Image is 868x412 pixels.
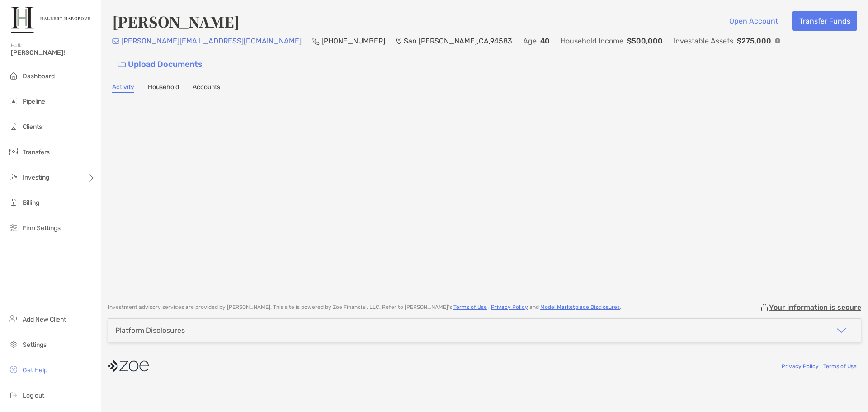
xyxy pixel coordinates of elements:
img: firm-settings icon [8,222,19,233]
span: Investing [23,174,49,181]
span: Transfers [23,148,50,156]
p: Investment advisory services are provided by [PERSON_NAME] . This site is powered by Zoe Financia... [108,304,621,311]
img: pipeline icon [8,95,19,106]
img: dashboard icon [8,70,19,81]
p: $500,000 [627,35,663,47]
span: Dashboard [23,72,55,80]
img: company logo [108,356,149,376]
img: billing icon [8,197,19,208]
span: Add New Client [23,316,66,323]
img: add_new_client icon [8,313,19,324]
p: Your information is secure [769,303,861,312]
span: Billing [23,199,39,207]
img: settings icon [8,339,19,350]
span: [PERSON_NAME]! [11,49,95,57]
img: Location Icon [396,38,402,45]
span: Clients [23,123,42,131]
span: Firm Settings [23,224,61,232]
span: Log out [23,392,44,399]
span: Settings [23,341,47,349]
a: Terms of Use [823,363,857,369]
img: logout icon [8,389,19,400]
p: San [PERSON_NAME] , CA , 94583 [404,35,512,47]
button: Transfer Funds [792,11,857,31]
p: 40 [540,35,550,47]
a: Privacy Policy [782,363,819,369]
img: transfers icon [8,146,19,157]
img: Phone Icon [312,38,320,45]
img: clients icon [8,121,19,132]
p: $275,000 [737,35,771,47]
a: Model Marketplace Disclosures [540,304,620,310]
p: [PERSON_NAME][EMAIL_ADDRESS][DOMAIN_NAME] [121,35,302,47]
img: investing icon [8,171,19,182]
img: Info Icon [775,38,780,43]
p: Age [523,35,537,47]
a: Household [148,83,179,93]
span: Pipeline [23,98,45,105]
div: Platform Disclosures [115,326,185,335]
a: Privacy Policy [491,304,528,310]
h4: [PERSON_NAME] [112,11,240,32]
img: get-help icon [8,364,19,375]
span: Get Help [23,366,47,374]
a: Accounts [193,83,220,93]
img: Zoe Logo [11,4,90,36]
p: Household Income [561,35,623,47]
img: button icon [118,62,126,68]
a: Terms of Use [453,304,487,310]
img: Email Icon [112,38,119,44]
button: Open Account [722,11,785,31]
a: Activity [112,83,134,93]
p: [PHONE_NUMBER] [321,35,385,47]
img: icon arrow [836,325,847,336]
a: Upload Documents [112,55,208,74]
p: Investable Assets [674,35,733,47]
